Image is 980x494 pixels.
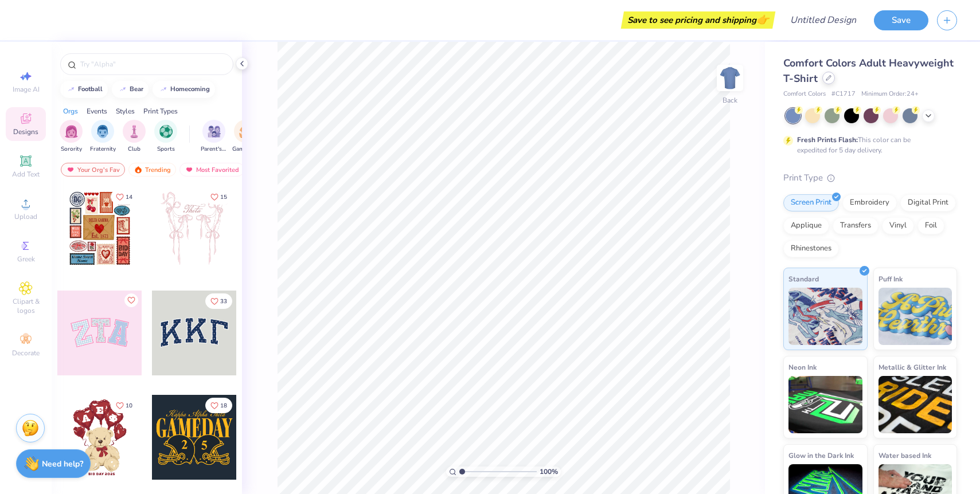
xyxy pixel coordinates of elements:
span: 10 [126,403,132,409]
span: Puff Ink [879,273,903,285]
span: 15 [220,194,227,200]
span: Upload [14,212,37,221]
button: Like [111,189,138,205]
button: Like [124,293,138,307]
div: Print Types [143,106,178,116]
div: football [78,86,103,92]
div: Digital Print [900,194,956,211]
span: Decorate [12,348,40,358]
img: Club Image [128,125,140,138]
div: Print Type [783,171,957,185]
div: Save to see pricing and shipping [624,11,772,29]
img: Fraternity Image [96,125,109,138]
button: Like [205,398,232,413]
div: Orgs [63,106,78,116]
div: Rhinestones [783,240,839,257]
img: Neon Ink [788,376,862,433]
div: filter for Fraternity [90,120,116,154]
span: Sports [157,145,175,154]
span: Glow in the Dark Ink [788,449,854,461]
span: Parent's Weekend [201,145,227,154]
img: Sports Image [159,125,173,138]
img: Metallic & Glitter Ink [879,376,952,433]
img: most_fav.gif [185,166,194,174]
div: filter for Parent's Weekend [201,120,227,154]
img: trending.gif [134,166,143,174]
button: bear [112,81,149,98]
span: Image AI [13,85,40,94]
div: Applique [783,217,829,234]
img: Back [719,66,741,89]
div: Events [87,106,107,116]
strong: Need help? [42,458,83,469]
button: Like [205,189,232,205]
span: Minimum Order: 24 + [861,89,919,99]
span: Water based Ink [879,449,931,461]
span: Game Day [232,145,259,154]
div: Styles [116,106,135,116]
button: filter button [90,120,116,154]
span: Add Text [12,170,40,179]
div: filter for Game Day [232,120,259,154]
img: trend_line.gif [67,86,76,93]
div: Back [723,95,737,105]
strong: Fresh Prints Flash: [797,135,858,144]
span: Greek [17,254,35,264]
img: Game Day Image [239,125,252,138]
img: Sorority Image [65,125,78,138]
span: Neon Ink [788,361,817,373]
div: Most Favorited [179,163,244,177]
span: # C1717 [831,89,856,99]
img: Standard [788,288,862,345]
button: homecoming [153,81,215,98]
span: Standard [788,273,819,285]
button: filter button [232,120,259,154]
img: most_fav.gif [66,166,75,174]
div: Vinyl [882,217,914,234]
span: Club [128,145,140,154]
button: filter button [201,120,227,154]
span: Clipart & logos [6,297,46,315]
button: Like [205,293,232,309]
button: Like [111,398,138,413]
button: football [60,81,108,98]
img: trend_line.gif [159,86,168,93]
span: 100 % [540,466,558,477]
div: Screen Print [783,194,839,211]
img: Parent's Weekend Image [208,125,221,138]
span: Designs [13,127,38,136]
span: Comfort Colors [783,89,826,99]
button: filter button [60,120,83,154]
span: 14 [126,194,132,200]
img: trend_line.gif [118,86,127,93]
div: Foil [917,217,944,234]
span: Comfort Colors Adult Heavyweight T-Shirt [783,56,954,85]
span: 18 [220,403,227,409]
button: Save [874,10,928,30]
button: filter button [154,120,177,154]
button: filter button [123,120,146,154]
input: Untitled Design [781,9,865,32]
div: Trending [128,163,176,177]
div: filter for Club [123,120,146,154]
span: 33 [220,299,227,304]
div: Transfers [833,217,879,234]
input: Try "Alpha" [79,58,226,70]
span: Fraternity [90,145,116,154]
span: Sorority [61,145,82,154]
img: Puff Ink [879,288,952,345]
span: 👉 [756,13,769,26]
div: filter for Sorority [60,120,83,154]
div: bear [130,86,143,92]
div: homecoming [170,86,210,92]
div: Your Org's Fav [61,163,125,177]
div: filter for Sports [154,120,177,154]
div: This color can be expedited for 5 day delivery. [797,135,938,155]
div: Embroidery [842,194,897,211]
span: Metallic & Glitter Ink [879,361,946,373]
